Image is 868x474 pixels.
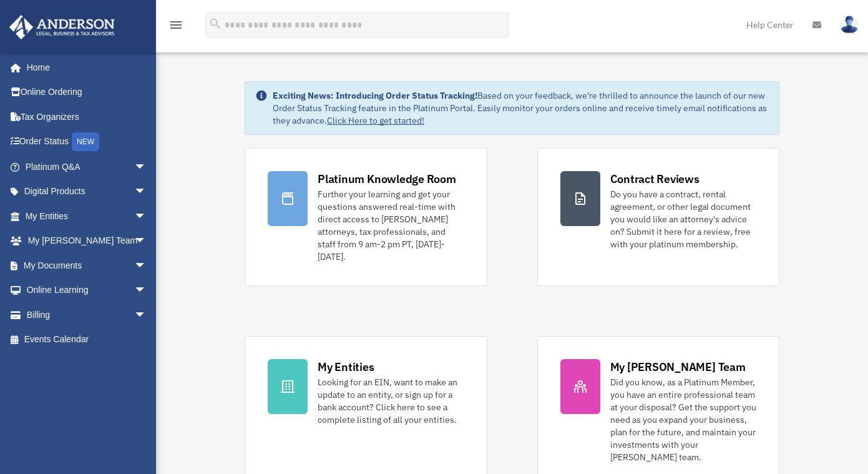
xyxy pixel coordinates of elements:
[9,204,165,229] a: My Entitiesarrow_drop_down
[6,15,119,39] img: Anderson Advisors Platinum Portal
[9,327,165,352] a: Events Calendar
[327,115,424,126] a: Click Here to get started!
[9,55,159,80] a: Home
[208,17,222,31] i: search
[318,188,464,263] div: Further your learning and get your questions answered real-time with direct access to [PERSON_NAM...
[318,171,456,187] div: Platinum Knowledge Room
[134,302,159,328] span: arrow_drop_down
[9,229,165,254] a: My [PERSON_NAME] Teamarrow_drop_down
[9,253,165,278] a: My Documentsarrow_drop_down
[134,179,159,205] span: arrow_drop_down
[134,278,159,304] span: arrow_drop_down
[9,179,165,204] a: Digital Productsarrow_drop_down
[9,129,165,155] a: Order StatusNEW
[9,154,165,179] a: Platinum Q&Aarrow_drop_down
[134,229,159,254] span: arrow_drop_down
[537,148,779,286] a: Contract Reviews Do you have a contract, rental agreement, or other legal document you would like...
[134,154,159,180] span: arrow_drop_down
[134,204,159,229] span: arrow_drop_down
[9,278,165,303] a: Online Learningarrow_drop_down
[273,89,769,127] div: Based on your feedback, we're thrilled to announce the launch of our new Order Status Tracking fe...
[610,376,756,463] div: Did you know, as a Platinum Member, you have an entire professional team at your disposal? Get th...
[168,17,183,32] i: menu
[168,22,183,32] a: menu
[9,302,165,327] a: Billingarrow_drop_down
[610,359,746,375] div: My [PERSON_NAME] Team
[72,132,99,151] div: NEW
[9,80,165,105] a: Online Ordering
[245,148,487,286] a: Platinum Knowledge Room Further your learning and get your questions answered real-time with dire...
[318,376,464,426] div: Looking for an EIN, want to make an update to an entity, or sign up for a bank account? Click her...
[134,253,159,279] span: arrow_drop_down
[273,90,477,101] strong: Exciting News: Introducing Order Status Tracking!
[840,16,859,34] img: User Pic
[318,359,374,375] div: My Entities
[9,104,165,129] a: Tax Organizers
[610,171,700,187] div: Contract Reviews
[610,188,756,250] div: Do you have a contract, rental agreement, or other legal document you would like an attorney's ad...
